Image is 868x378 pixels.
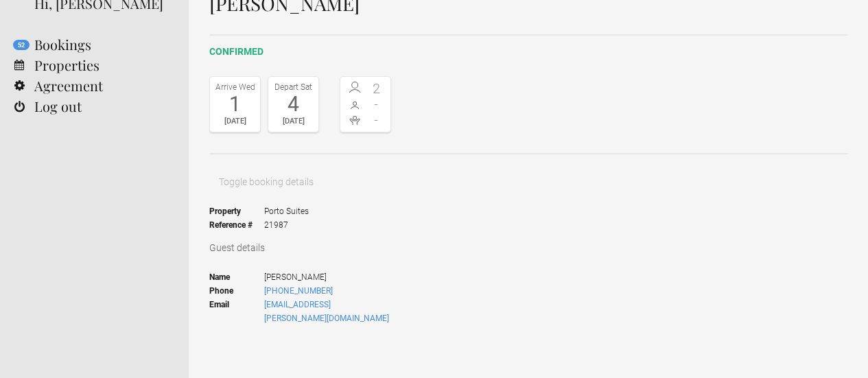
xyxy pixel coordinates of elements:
h3: Guest details [209,241,847,255]
flynt-notification-badge: 52 [13,40,30,50]
strong: Property [209,204,264,218]
strong: Phone [209,284,264,298]
strong: Reference # [209,218,264,232]
span: 2 [366,82,388,95]
div: 1 [213,94,257,115]
div: Depart Sat [272,80,315,94]
span: - [366,97,388,111]
span: 21987 [264,218,309,232]
strong: Name [209,270,264,284]
button: Toggle booking details [209,168,323,196]
div: Arrive Wed [213,80,257,94]
a: [EMAIL_ADDRESS][PERSON_NAME][DOMAIN_NAME] [264,300,389,323]
strong: Email [209,298,264,325]
div: [DATE] [213,115,257,128]
div: [DATE] [272,115,315,128]
span: Porto Suites [264,204,309,218]
span: - [366,113,388,127]
div: 4 [272,94,315,115]
span: [PERSON_NAME] [264,270,391,284]
h2: confirmed [209,45,847,59]
a: [PHONE_NUMBER] [264,286,333,296]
